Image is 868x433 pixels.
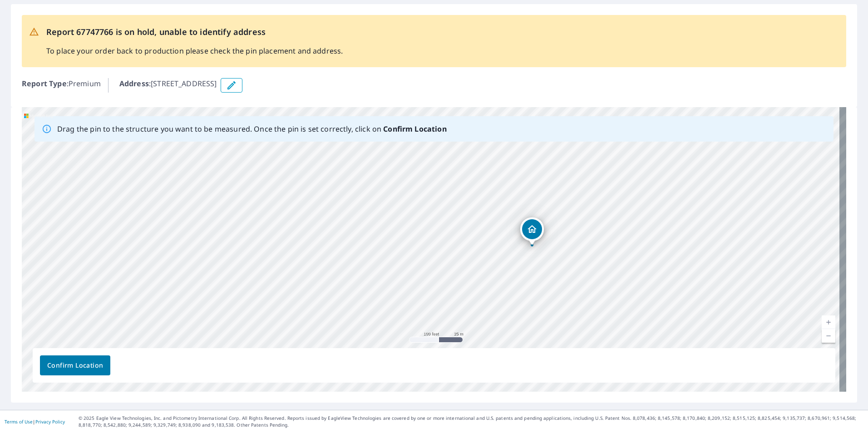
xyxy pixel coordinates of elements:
p: Report 67747766 is on hold, unable to identify address [46,26,343,38]
button: Confirm Location [40,355,110,375]
a: Privacy Policy [35,418,65,425]
p: Drag the pin to the structure you want to be measured. Once the pin is set correctly, click on [57,123,447,134]
a: Current Level 18, Zoom In [822,315,835,329]
b: Confirm Location [383,124,446,134]
p: To place your order back to production please check the pin placement and address. [46,45,343,56]
div: Dropped pin, building 1, Residential property, 1771 N Garfield Ave Fresno, CA 93723 [520,217,544,246]
span: Confirm Location [47,360,103,371]
a: Current Level 18, Zoom Out [822,329,835,343]
p: : Premium [22,78,101,93]
b: Report Type [22,79,67,89]
b: Address [119,79,149,89]
p: © 2025 Eagle View Technologies, Inc. and Pictometry International Corp. All Rights Reserved. Repo... [79,415,863,428]
p: | [5,419,65,424]
a: Terms of Use [5,418,33,425]
p: : [STREET_ADDRESS] [119,78,217,93]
